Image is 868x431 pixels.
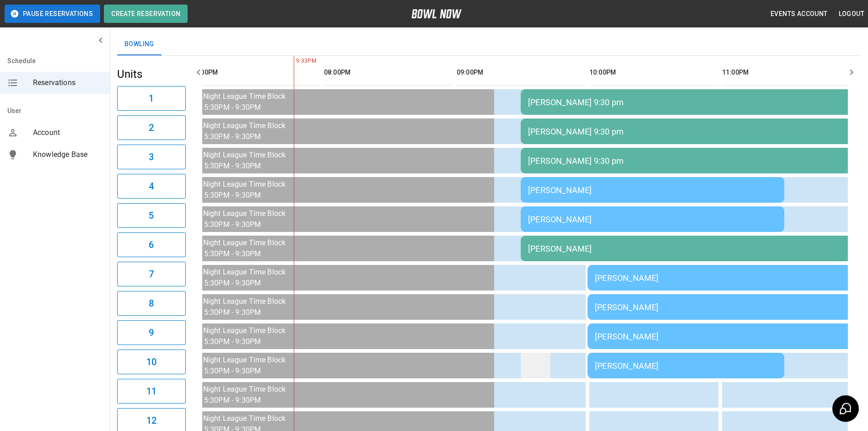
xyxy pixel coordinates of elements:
h6: 9 [149,325,154,340]
div: [PERSON_NAME] [528,244,844,253]
div: [PERSON_NAME] [595,361,777,371]
h6: 1 [149,91,154,106]
h6: 3 [149,150,154,164]
button: 3 [117,145,186,169]
button: Create Reservation [104,5,188,23]
button: Logout [835,5,868,22]
span: Reservations [33,77,102,88]
div: [PERSON_NAME] [595,302,844,312]
span: 9:33PM [294,57,296,66]
h5: Units [117,67,186,81]
h6: 7 [149,267,154,281]
button: 6 [117,232,186,257]
button: 9 [117,320,186,345]
div: [PERSON_NAME] [595,332,844,341]
button: 10 [117,350,186,374]
div: [PERSON_NAME] 9:30 pm [528,127,844,136]
div: [PERSON_NAME] [528,215,777,224]
div: [PERSON_NAME] [595,273,844,283]
h6: 6 [149,237,154,252]
img: logo [411,9,462,18]
button: 8 [117,291,186,316]
div: inventory tabs [117,33,861,55]
button: 7 [117,262,186,286]
h6: 12 [146,413,156,428]
div: [PERSON_NAME] [528,185,777,195]
button: Events Account [767,5,831,22]
h6: 10 [146,355,156,369]
button: Bowling [117,33,162,55]
span: Knowledge Base [33,149,102,160]
h6: 2 [149,120,154,135]
button: 2 [117,115,186,140]
button: Pause Reservations [5,5,100,23]
button: 11 [117,379,186,404]
span: Account [33,127,102,138]
h6: 11 [146,384,156,399]
div: [PERSON_NAME] 9:30 pm [528,156,844,166]
h6: 4 [149,179,154,194]
h6: 8 [149,296,154,311]
div: [PERSON_NAME] 9:30 pm [528,97,844,107]
button: 5 [117,203,186,228]
button: 4 [117,174,186,199]
button: 1 [117,86,186,111]
h6: 5 [149,208,154,223]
